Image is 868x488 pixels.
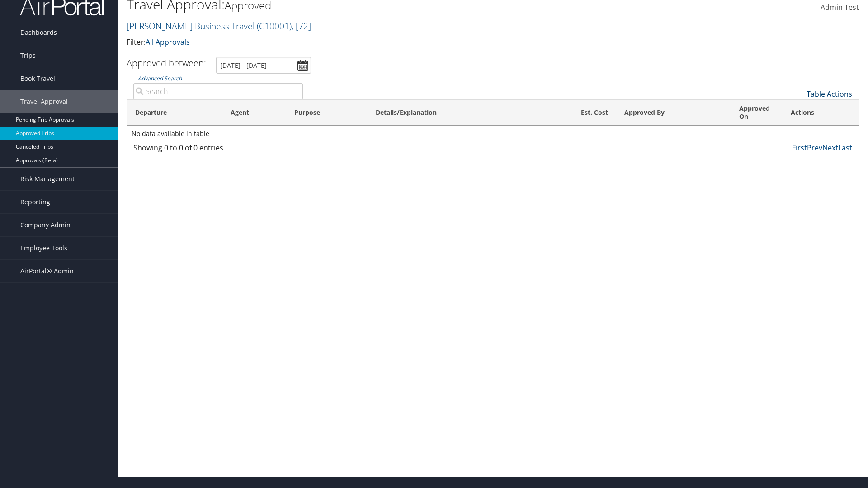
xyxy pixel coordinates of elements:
span: AirPortal® Admin [20,260,74,282]
a: Est. Cost [740,190,859,205]
span: Trips [20,44,36,67]
span: Dashboards [20,21,57,44]
a: Purpose [740,159,859,174]
span: Travel Approval [20,90,68,113]
span: Risk Management [20,168,75,190]
a: Traveler [740,98,859,113]
span: Company Admin [20,214,71,236]
a: Approved By [740,205,859,221]
a: Destination [740,113,859,128]
a: Departure [740,128,859,144]
a: Agent [740,144,859,159]
a: Details/Explanation [740,174,859,190]
span: Employee Tools [20,237,67,259]
a: Approved On [740,221,859,236]
span: Book Travel [20,67,55,90]
span: Reporting [20,191,50,213]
